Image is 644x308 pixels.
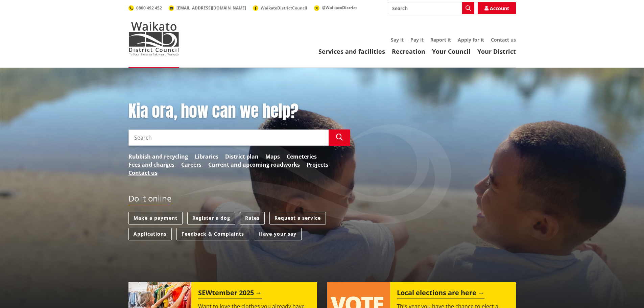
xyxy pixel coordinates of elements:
a: Account [478,2,516,14]
a: Pay it [410,37,424,43]
a: Libraries [195,152,218,161]
a: Feedback & Complaints [176,228,249,240]
a: Services and facilities [318,47,385,55]
span: WaikatoDistrictCouncil [261,5,307,11]
h2: Local elections are here [397,289,484,299]
a: WaikatoDistrictCouncil [253,5,307,11]
a: 0800 492 452 [128,5,162,11]
h2: Do it online [128,194,171,206]
a: @WaikatoDistrict [314,5,357,10]
a: Cemeteries [287,152,317,161]
a: District plan [225,152,259,161]
a: Report it [430,37,451,43]
a: Careers [181,161,201,169]
a: Current and upcoming roadworks [208,161,300,169]
a: Make a payment [128,212,183,224]
span: 0800 492 452 [136,5,162,11]
span: @WaikatoDistrict [322,5,357,10]
a: Recreation [392,47,425,55]
a: Rubbish and recycling [128,152,188,161]
a: Apply for it [458,37,484,43]
a: Register a dog [187,212,235,224]
a: Say it [391,37,404,43]
a: Contact us [128,169,158,177]
a: Fees and charges [128,161,174,169]
a: Applications [128,228,172,240]
a: Projects [307,161,328,169]
input: Search input [388,2,474,14]
a: Contact us [491,37,516,43]
a: [EMAIL_ADDRESS][DOMAIN_NAME] [169,5,246,11]
a: Request a service [269,212,326,224]
h1: Kia ora, how can we help? [128,101,350,121]
a: Maps [265,152,280,161]
a: Have your say [254,228,302,240]
h2: SEWtember 2025 [198,289,262,299]
span: [EMAIL_ADDRESS][DOMAIN_NAME] [176,5,246,11]
img: Waikato District Council - Te Kaunihera aa Takiwaa o Waikato [128,22,179,55]
input: Search input [128,129,329,146]
a: Your Council [432,47,471,55]
a: Your District [477,47,516,55]
a: Rates [240,212,265,224]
